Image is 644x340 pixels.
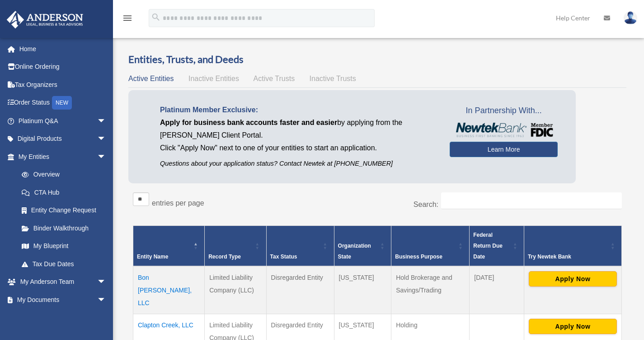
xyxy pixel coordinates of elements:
[6,94,120,112] a: Order StatusNEW
[391,266,470,314] td: Hold Brokerage and Savings/Trading
[414,201,438,208] label: Search:
[310,75,356,82] span: Inactive Trusts
[6,76,120,94] a: Tax Organizers
[122,13,133,24] i: menu
[133,266,205,314] td: Bon [PERSON_NAME], LLC
[334,266,391,314] td: [US_STATE]
[97,291,115,309] span: arrow_drop_down
[395,254,442,260] span: Business Purpose
[13,166,111,184] a: Overview
[97,148,115,166] span: arrow_drop_down
[391,226,470,267] th: Business Purpose: Activate to sort
[188,75,239,82] span: Inactive Entities
[6,58,120,76] a: Online Ordering
[524,226,621,267] th: Try Newtek Bank : Activate to sort
[160,142,436,154] p: Click "Apply Now" next to one of your entities to start an application.
[97,130,115,148] span: arrow_drop_down
[624,11,637,24] img: User Pic
[334,226,391,267] th: Organization State: Activate to sort
[6,130,120,148] a: Digital Productsarrow_drop_down
[152,199,204,207] label: entries per page
[6,148,115,166] a: My Entitiesarrow_drop_down
[160,119,337,126] span: Apply for business bank accounts faster and easier
[266,226,334,267] th: Tax Status: Activate to sort
[13,255,115,273] a: Tax Due Dates
[338,243,371,260] span: Organization State
[160,116,436,142] p: by applying from the [PERSON_NAME] Client Portal.
[6,273,120,291] a: My Anderson Teamarrow_drop_down
[6,40,120,58] a: Home
[137,254,168,260] span: Entity Name
[470,266,524,314] td: [DATE]
[450,142,558,157] a: Learn More
[266,266,334,314] td: Disregarded Entity
[160,104,436,116] p: Platinum Member Exclusive:
[97,112,115,130] span: arrow_drop_down
[6,112,120,130] a: Platinum Q&Aarrow_drop_down
[97,309,115,327] span: arrow_drop_down
[128,75,174,82] span: Active Entities
[13,237,115,255] a: My Blueprint
[470,226,524,267] th: Federal Return Due Date: Activate to sort
[52,96,72,110] div: NEW
[473,232,503,260] span: Federal Return Due Date
[160,158,436,169] p: Questions about your application status? Contact Newtek at [PHONE_NUMBER]
[254,75,295,82] span: Active Trusts
[133,226,205,267] th: Entity Name: Activate to invert sorting
[529,271,617,287] button: Apply Now
[122,16,133,24] a: menu
[151,12,161,22] i: search
[13,219,115,237] a: Binder Walkthrough
[205,226,266,267] th: Record Type: Activate to sort
[128,53,626,67] h3: Entities, Trusts, and Deeds
[97,273,115,292] span: arrow_drop_down
[4,11,86,29] img: Anderson Advisors Platinum Portal
[13,183,115,201] a: CTA Hub
[450,104,558,118] span: In Partnership With...
[205,266,266,314] td: Limited Liability Company (LLC)
[208,254,241,260] span: Record Type
[6,309,120,327] a: Online Learningarrow_drop_down
[529,319,617,334] button: Apply Now
[6,291,120,309] a: My Documentsarrow_drop_down
[454,123,553,137] img: NewtekBankLogoSM.png
[13,201,115,220] a: Entity Change Request
[270,254,297,260] span: Tax Status
[528,251,608,262] div: Try Newtek Bank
